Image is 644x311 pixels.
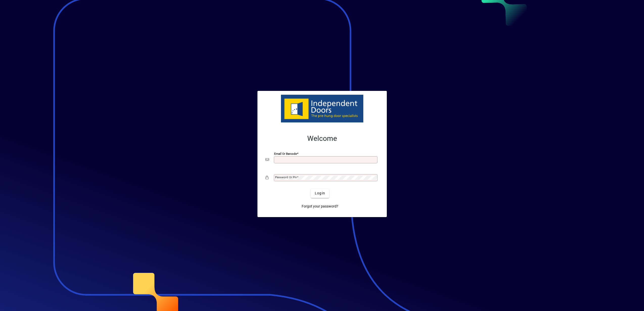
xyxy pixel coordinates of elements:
a: Forgot your password? [300,202,340,211]
span: Forgot your password? [302,204,338,209]
span: Login [315,191,325,196]
mat-label: Email or Barcode [274,152,297,155]
h2: Welcome [266,134,379,143]
mat-label: Password or Pin [275,175,297,179]
button: Login [311,189,329,198]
